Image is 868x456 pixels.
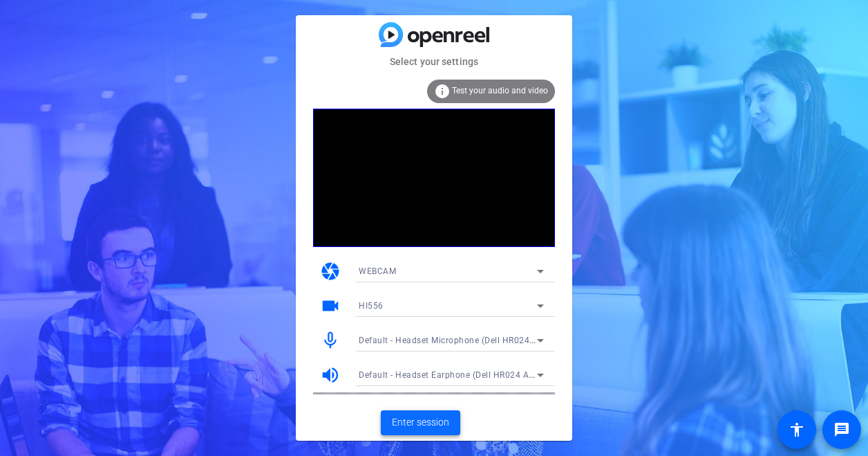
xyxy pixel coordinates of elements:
[359,369,585,380] span: Default - Headset Earphone (Dell HR024 Audio Receiver)
[452,86,548,95] span: Test your audio and video
[359,301,384,311] span: HI556
[320,261,341,282] mat-icon: camera
[381,410,460,435] button: Enter session
[296,54,572,69] mat-card-subtitle: Select your settings
[359,334,594,345] span: Default - Headset Microphone (Dell HR024 Audio Receiver)
[320,330,341,351] mat-icon: mic_none
[320,295,341,316] mat-icon: videocam
[434,83,451,100] mat-icon: info
[392,415,449,430] span: Enter session
[789,421,805,438] mat-icon: accessibility
[379,22,489,46] img: blue-gradient.svg
[359,266,396,276] span: WEBCAM
[833,421,850,438] mat-icon: message
[320,365,341,385] mat-icon: volume_up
